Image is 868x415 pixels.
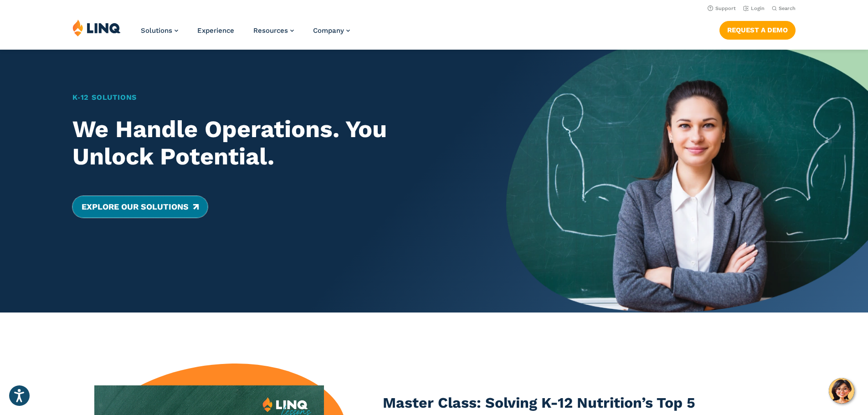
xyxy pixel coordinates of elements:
[253,26,294,35] a: Resources
[313,26,350,35] a: Company
[72,116,471,170] h2: We Handle Operations. You Unlock Potential.
[141,26,178,35] a: Solutions
[253,26,288,35] span: Resources
[743,5,765,11] a: Login
[719,19,796,39] nav: Button Navigation
[829,378,854,404] button: Hello, have a question? Let’s chat.
[313,26,344,35] span: Company
[72,92,471,103] h1: K‑12 Solutions
[708,5,736,11] a: Support
[72,19,121,36] img: LINQ | K‑12 Software
[506,5,868,313] img: Home Banner
[141,26,172,35] span: Solutions
[779,5,796,11] span: Search
[719,21,796,39] a: Request a Demo
[72,196,208,218] a: Explore Our Solutions
[197,26,234,35] a: Experience
[772,5,796,12] button: Open Search Bar
[141,19,350,49] nav: Primary Navigation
